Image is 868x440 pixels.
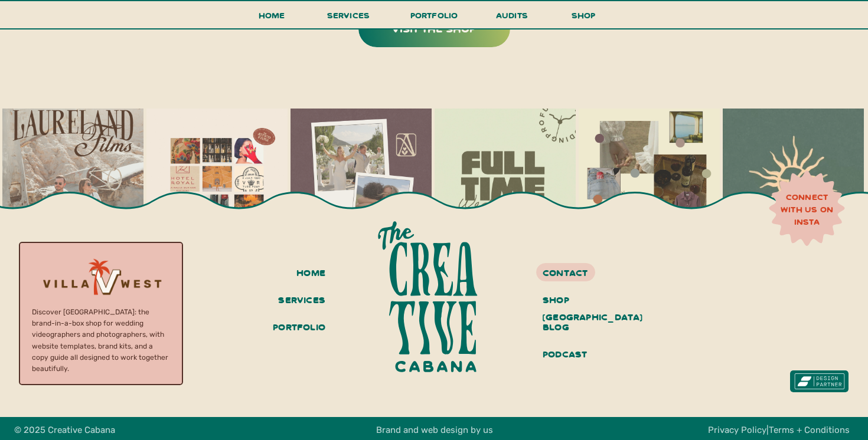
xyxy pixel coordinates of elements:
[555,8,612,28] a: shop
[324,8,373,29] a: services
[406,8,462,29] a: portfolio
[274,264,325,284] a: home
[543,345,631,365] a: podcast
[543,291,631,311] a: shop [GEOGRAPHIC_DATA]
[708,425,766,435] a: Privacy Policy
[703,423,854,436] h3: |
[327,9,370,21] span: services
[291,109,432,249] img: okay but… @alyxkempfilms new branding??? she’s the moment 💫 we just wrapped up her creative direc...
[267,318,325,338] a: portfolio
[774,191,840,227] a: connect with us on insta
[543,318,631,338] a: blog
[253,8,290,29] a: Home
[32,307,170,367] p: Discover [GEOGRAPHIC_DATA]: the brand-in-a-box shop for wedding videographers and photographers, ...
[494,8,530,28] a: audits
[14,423,152,436] h3: © 2025 Creative Cabana
[435,109,576,249] img: @peytonhelm came to us last year ready for the full works from branding, copy, website.. basicall...
[579,109,720,249] img: @alyxkempfilms all-inclusive rebrand is still in the works, but it’s already giving us quiet conf...
[360,19,508,37] a: visit the shop
[543,264,631,280] a: contact
[2,109,143,249] img: pulled this one from the 2024 vault 🫶 we built @laurelandfilms branding to feel like a love lette...
[274,291,325,311] a: services
[723,109,864,249] img: Currently floating through the world of @zoomtheory 🐚 Based in SoCal + Hawaii & drawn to wherever...
[146,109,288,249] img: @attico.films was a branding-only project... sat in our drafts forever and we’re remembering how ...
[769,425,850,435] a: Terms + Conditions
[336,423,533,436] h3: Brand and web design by us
